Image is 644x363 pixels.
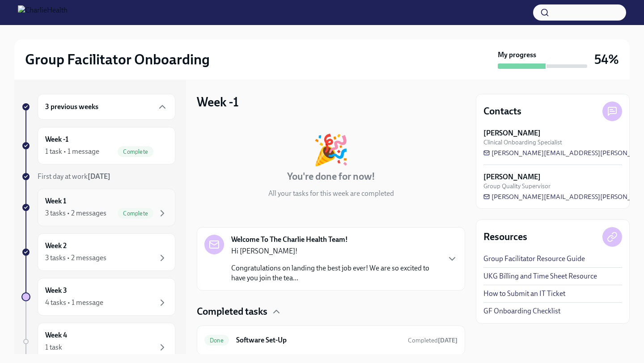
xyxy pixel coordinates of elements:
strong: Welcome To The Charlie Health Team! [231,235,348,245]
h6: Software Set-Up [236,335,401,345]
h6: Week 1 [45,196,66,206]
div: 3 previous weeks [38,94,175,120]
h6: 3 previous weeks [45,102,98,112]
p: Hi [PERSON_NAME]! [231,246,440,256]
a: GF Onboarding Checklist [483,306,560,316]
h6: Week 3 [45,286,67,295]
strong: [PERSON_NAME] [483,128,541,138]
strong: [PERSON_NAME] [483,172,541,182]
p: Congratulations on landing the best job ever! We are so excited to have you join the tea... [231,263,440,283]
h6: Week 4 [45,330,67,340]
div: 1 task [45,342,62,352]
h3: 54% [594,51,619,68]
span: August 5th, 2025 20:02 [408,336,458,345]
h4: Contacts [483,105,521,118]
a: Week 23 tasks • 2 messages [21,233,175,271]
span: Completed [408,337,458,344]
span: Group Quality Supervisor [483,182,551,190]
strong: [DATE] [438,337,458,344]
div: 3 tasks • 2 messages [45,208,106,218]
span: Clinical Onboarding Specialist [483,138,562,147]
a: DoneSoftware Set-UpCompleted[DATE] [204,333,458,347]
span: Complete [118,210,153,217]
a: Week 13 tasks • 2 messagesComplete [21,189,175,226]
div: Completed tasks [197,305,465,318]
h3: Week -1 [197,94,239,110]
h6: Week -1 [45,135,68,144]
div: 4 tasks • 1 message [45,298,103,308]
div: 🎉 [313,135,349,165]
a: First day at work[DATE] [21,172,175,181]
span: Complete [118,148,153,155]
a: Week -11 task • 1 messageComplete [21,127,175,165]
div: 1 task • 1 message [45,147,99,156]
h4: You're done for now! [287,170,375,183]
a: UKG Billing and Time Sheet Resource [483,271,597,281]
h4: Resources [483,230,527,244]
a: How to Submit an IT Ticket [483,289,565,299]
div: 3 tasks • 2 messages [45,253,106,263]
strong: [DATE] [88,172,110,181]
a: Week 34 tasks • 1 message [21,278,175,316]
a: Week 41 task [21,323,175,360]
h6: Week 2 [45,241,67,251]
span: First day at work [38,172,110,181]
span: Done [204,337,229,344]
strong: My progress [498,50,536,60]
h4: Completed tasks [197,305,267,318]
p: All your tasks for this week are completed [268,189,394,198]
a: Group Facilitator Resource Guide [483,254,585,264]
h2: Group Facilitator Onboarding [25,51,210,68]
img: CharlieHealth [18,5,68,20]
